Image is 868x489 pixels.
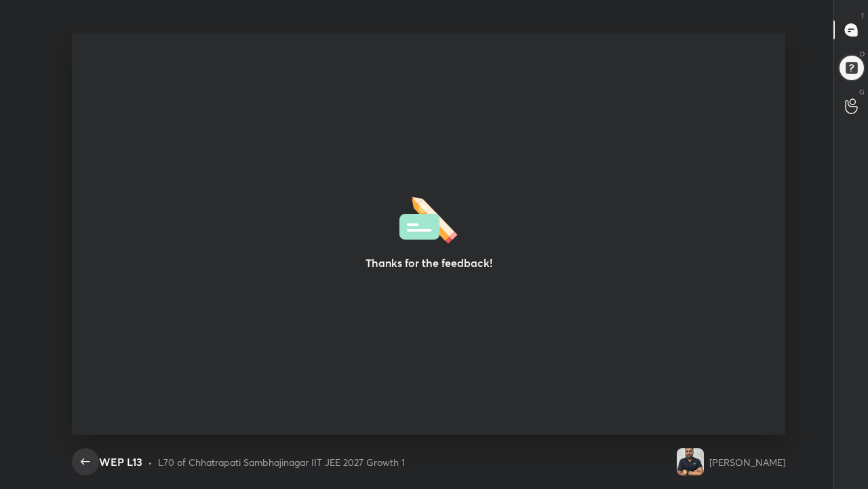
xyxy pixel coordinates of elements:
[158,455,405,469] div: L70 of Chhatrapati Sambhajinagar IIT JEE 2027 Growth 1
[366,255,492,271] h3: Thanks for the feedback!
[148,455,153,469] div: •
[860,49,865,59] p: D
[399,192,458,244] img: feedbackThanks.36dea665.svg
[677,448,704,475] img: 13743b0af8ac47088b4dc21eba1d392f.jpg
[709,455,785,469] div: [PERSON_NAME]
[99,454,142,470] div: WEP L13
[861,11,865,21] p: T
[859,87,865,97] p: G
